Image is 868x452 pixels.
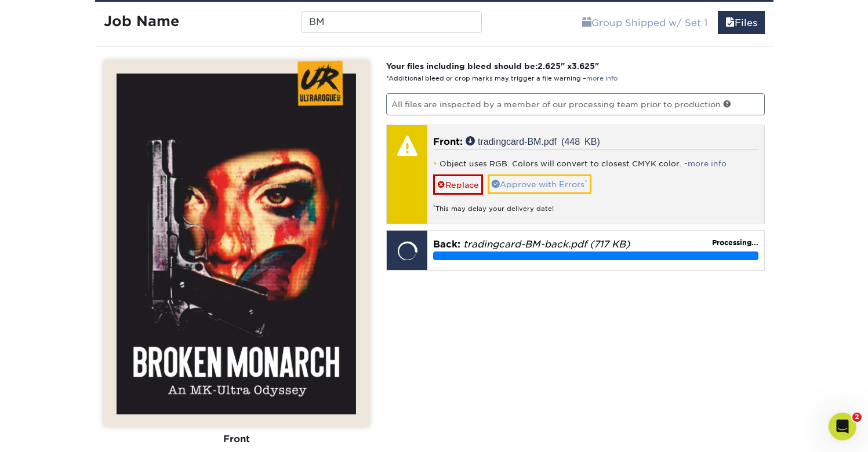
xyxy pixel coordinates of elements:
a: more info [688,159,727,168]
div: Front [104,427,369,452]
a: tradingcard-BM.pdf (448 KB) [466,136,600,145]
li: Object uses RGB. Colors will convert to closest CMYK color. - [433,159,758,169]
a: Group Shipped w/ Set 1 [575,11,715,34]
strong: Your files including bleed should be: " x " [386,61,599,71]
span: shipping [582,17,591,28]
a: Approve with Errors* [488,174,591,194]
a: more info [586,75,618,82]
a: Replace [433,174,483,195]
div: This may delay your delivery date! [433,195,758,214]
span: Front: [433,136,463,147]
iframe: Intercom live chat [829,413,856,440]
small: *Additional bleed or crop marks may trigger a file warning – [386,75,618,82]
span: 3.625 [572,61,595,71]
span: files [725,17,735,28]
p: All files are inspected by a member of our processing team prior to production. [386,93,765,115]
span: 2 [852,413,862,422]
span: 2.625 [537,61,561,71]
a: Files [718,11,765,34]
input: Enter a job name [302,11,482,33]
span: Back: [433,239,460,250]
strong: Job Name [104,13,179,30]
em: tradingcard-BM-back.pdf (717 KB) [463,239,630,250]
